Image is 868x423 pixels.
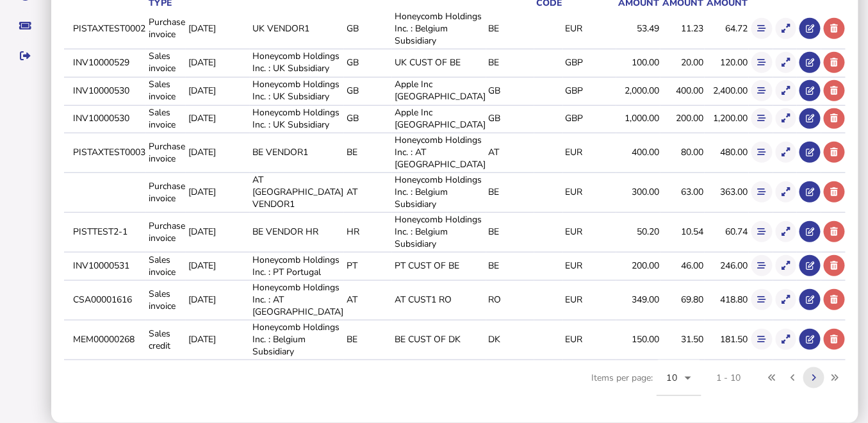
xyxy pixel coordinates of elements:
td: 53.49 [616,10,660,47]
td: 63.00 [660,173,705,211]
td: Sales invoice [146,253,186,279]
td: [DATE] [186,10,250,47]
td: Sales invoice [146,105,186,131]
td: AT [GEOGRAPHIC_DATA] VENDOR1 [250,173,344,211]
td: Honeycomb Holdings Inc. : Belgium Subsidiary [392,10,486,47]
button: Show flow [751,80,773,101]
button: Delete transaction [824,181,845,203]
td: 400.00 [616,133,660,172]
td: Honeycomb Holdings Inc. : UK Subsidiary [250,77,344,103]
td: BE VENDOR1 [250,133,344,172]
button: Open in advisor [799,329,821,350]
button: Delete transaction [824,329,845,350]
td: GBP [563,105,616,131]
td: 31.50 [660,320,705,359]
td: 246.00 [705,253,749,279]
button: Show transaction detail [776,80,797,101]
td: GB [344,10,392,47]
button: Show flow [751,329,773,350]
td: 200.00 [616,253,660,279]
td: [DATE] [186,320,250,359]
button: Raise a support ticket [12,12,39,39]
td: 480.00 [705,133,749,172]
button: Delete transaction [824,255,845,276]
td: 80.00 [660,133,705,172]
td: Purchase invoice [146,10,186,47]
td: AT [344,281,392,319]
div: 1 - 10 [717,372,741,384]
td: AT [344,173,392,211]
td: Honeycomb Holdings Inc. : Belgium Subsidiary [392,173,486,211]
td: 2,400.00 [705,77,749,103]
button: Delete transaction [824,142,845,163]
td: Apple Inc [GEOGRAPHIC_DATA] [392,105,486,131]
td: INV10000529 [70,49,146,75]
button: Show flow [751,142,773,163]
button: Sign out [12,42,39,69]
button: Show flow [751,18,773,39]
td: GB [344,105,392,131]
td: EUR [563,133,616,172]
button: Show flow [751,181,773,203]
td: Sales invoice [146,77,186,103]
button: Show transaction detail [776,329,797,350]
td: GB [344,77,392,103]
button: Show transaction detail [776,18,797,39]
td: UK CUST OF BE [392,49,486,75]
td: AT [486,133,534,172]
td: EUR [563,213,616,251]
td: 64.72 [705,10,749,47]
td: INV10000530 [70,105,146,131]
button: Last page [824,367,846,388]
td: UK VENDOR1 [250,10,344,47]
td: Sales credit [146,320,186,359]
td: MEM00000268 [70,320,146,359]
button: Open in advisor [799,221,821,242]
td: INV10000530 [70,77,146,103]
td: 20.00 [660,49,705,75]
button: Open in advisor [799,142,821,163]
button: Open in advisor [799,289,821,310]
td: [DATE] [186,213,250,251]
td: EUR [563,281,616,319]
td: PISTAXTEST0003 [70,133,146,172]
button: Delete transaction [824,221,845,242]
td: [DATE] [186,105,250,131]
button: Show transaction detail [776,255,797,276]
td: GB [486,105,534,131]
td: INV10000531 [70,253,146,279]
td: HR [344,213,392,251]
td: Honeycomb Holdings Inc. : UK Subsidiary [250,105,344,131]
td: BE [344,320,392,359]
td: Honeycomb Holdings Inc. : AT [GEOGRAPHIC_DATA] [250,281,344,319]
td: 2,000.00 [616,77,660,103]
td: Purchase invoice [146,173,186,211]
mat-form-field: Change page size [657,360,701,410]
td: 150.00 [616,320,660,359]
td: GB [344,49,392,75]
button: Delete transaction [824,18,845,39]
button: First page [762,367,783,388]
td: Honeycomb Holdings Inc. : UK Subsidiary [250,49,344,75]
td: 349.00 [616,281,660,319]
button: Show flow [751,108,773,129]
button: Next page [803,367,824,388]
td: Purchase invoice [146,213,186,251]
td: Honeycomb Holdings Inc. : Belgium Subsidiary [250,320,344,359]
td: PT CUST OF BE [392,253,486,279]
button: Open in advisor [799,18,821,39]
td: BE [486,213,534,251]
td: BE [486,10,534,47]
button: Show transaction detail [776,142,797,163]
button: Open in advisor [799,80,821,101]
td: Honeycomb Holdings Inc. : PT Portugal [250,253,344,279]
td: BE [486,49,534,75]
td: 69.80 [660,281,705,319]
td: PISTTEST2-1 [70,213,146,251]
td: 11.23 [660,10,705,47]
td: Apple Inc [GEOGRAPHIC_DATA] [392,77,486,103]
button: Show flow [751,289,773,310]
td: EUR [563,320,616,359]
td: Honeycomb Holdings Inc. : AT [GEOGRAPHIC_DATA] [392,133,486,172]
td: BE [486,253,534,279]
